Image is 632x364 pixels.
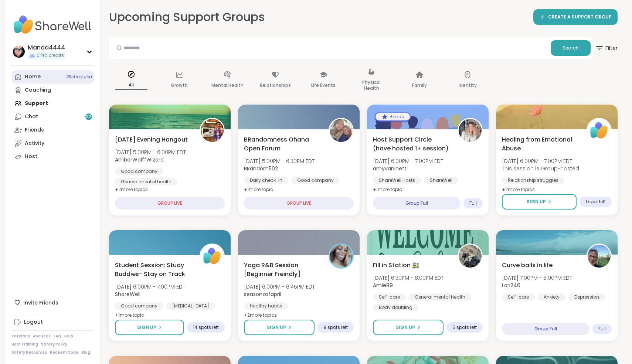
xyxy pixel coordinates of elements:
[409,293,471,301] div: General mental health
[244,283,315,290] span: [DATE] 6:00PM - 6:45PM EDT
[568,293,605,301] div: Depression
[115,261,191,279] span: Student Session: Study Buddies- Stay on Track
[115,197,225,210] div: GROUP LIVE
[33,334,51,339] a: About Us
[11,334,30,339] a: Referrals
[201,245,224,268] img: ShareWell
[595,37,618,59] button: Filter
[244,135,320,153] span: BRandomness Ohana Open Forum
[373,165,408,172] b: amyvaninetti
[502,323,589,335] div: Group Full
[25,126,44,134] div: Friends
[166,302,215,310] div: [MEDICAL_DATA]
[244,320,315,335] button: Sign Up
[373,261,419,270] span: Fill in Station 🚉
[373,135,449,153] span: Host Support Circle (have hosted 1+ session)
[115,290,140,298] b: ShareWell
[37,52,64,59] span: 0 Pro credits
[115,135,188,144] span: [DATE] Evening Hangout
[66,74,92,80] span: 3 Scheduled
[376,113,410,120] div: Bonus
[11,12,94,38] img: ShareWell Nav Logo
[459,119,482,142] img: amyvaninetti
[11,296,94,309] div: Invite Friends
[11,316,94,329] a: Logout
[11,137,94,150] a: Activity
[267,324,286,331] span: Sign Up
[330,119,353,142] img: BRandom502
[502,274,572,282] span: [DATE] 7:00PM - 8:00PM EDT
[244,261,320,279] span: Yoga R&B Session [Beginner Freindly]
[28,44,65,52] div: Manda4444
[585,199,606,205] span: 1 spot left
[598,326,606,332] span: Full
[355,78,388,93] p: Physical Health
[424,177,458,184] div: ShareWell
[311,81,336,90] p: Life Events
[115,178,177,186] div: General mental health
[54,334,61,339] a: FAQ
[469,200,477,206] span: Full
[115,81,147,90] p: All
[373,293,406,301] div: Self-care
[563,45,579,51] span: Search
[588,245,611,268] img: Lori246
[25,153,37,160] div: Host
[13,46,25,58] img: Manda4444
[25,86,51,94] div: Coaching
[11,342,38,347] a: Host Training
[502,261,553,270] span: Curve balls in life
[244,302,288,310] div: Healthy habits
[25,73,41,81] div: Home
[452,324,477,330] span: 5 spots left
[50,350,78,355] a: Redeem Code
[373,304,418,311] div: Body doubling
[244,165,278,172] b: BRandom502
[323,324,348,330] span: 9 spots left
[373,197,461,210] div: Group Full
[373,282,393,289] b: Amie89
[81,350,90,355] a: Blog
[86,114,91,120] span: 32
[115,149,186,156] span: [DATE] 5:00PM - 6:00PM EDT
[502,282,520,289] b: Lori246
[538,293,565,301] div: Anxiety
[211,81,244,90] p: Mental Health
[330,245,353,268] img: seasonzofapril
[373,157,443,165] span: [DATE] 6:00PM - 7:00PM EDT
[502,177,564,184] div: Relationship struggles
[244,177,288,184] div: Daily check-in
[115,283,185,290] span: [DATE] 6:00PM - 7:00PM EDT
[595,39,618,57] span: Filter
[502,157,579,165] span: [DATE] 6:00PM - 7:00PM EDT
[171,81,188,90] p: Growth
[137,324,156,331] span: Sign Up
[193,324,219,330] span: 14 spots left
[260,81,291,90] p: Relationships
[412,81,427,90] p: Family
[11,150,94,163] a: Host
[244,197,354,210] div: GROUP LIVE
[588,119,611,142] img: ShareWell
[11,350,47,355] a: Safety Resources
[548,14,612,20] span: CREATE A SUPPORT GROUP
[527,198,546,205] span: Sign Up
[533,9,618,25] a: CREATE A SUPPORT GROUP
[502,293,535,301] div: Self-care
[24,319,43,326] div: Logout
[11,110,94,123] a: Chat32
[373,320,444,335] button: Sign Up
[502,194,577,210] button: Sign Up
[25,113,38,120] div: Chat
[115,302,163,310] div: Good company
[109,9,265,25] h2: Upcoming Support Groups
[115,156,164,163] b: AmberWolffWizard
[459,245,482,268] img: Amie89
[115,320,184,335] button: Sign Up
[244,157,315,165] span: [DATE] 5:00PM - 6:30PM EDT
[64,334,73,339] a: Help
[502,135,578,153] span: Healing from Emotional Abuse
[459,81,477,90] p: Identity
[201,119,224,142] img: AmberWolffWizard
[115,168,163,175] div: Good company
